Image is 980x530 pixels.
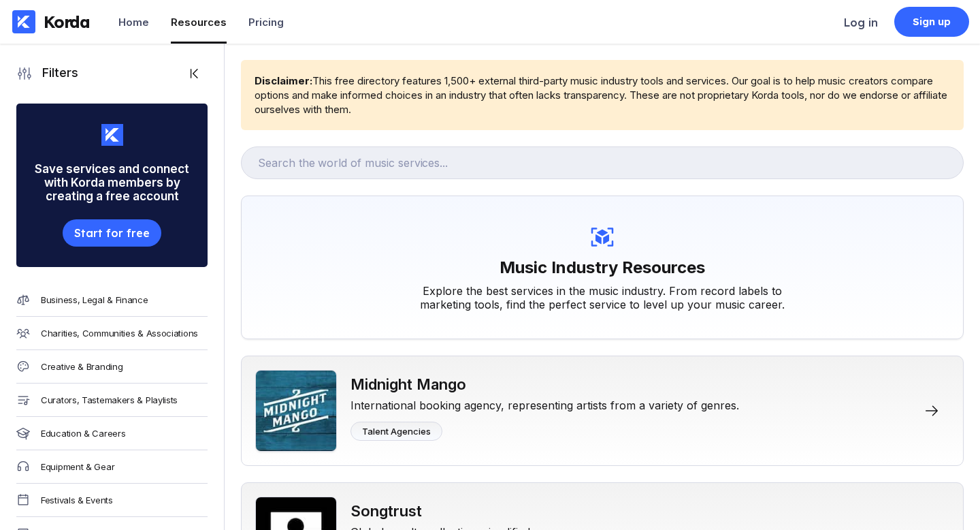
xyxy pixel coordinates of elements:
a: Education & Careers [16,417,208,450]
div: Home [118,16,149,29]
div: Songtrust [350,502,615,520]
div: Pricing [248,16,284,29]
b: Disclaimer: [255,74,312,87]
div: Save services and connect with Korda members by creating a free account [16,146,208,219]
a: Creative & Branding [16,350,208,384]
div: Charities, Communities & Associations [41,328,198,339]
div: This free directory features 1,500+ external third-party music industry tools and services. Our g... [255,74,950,116]
a: Charities, Communities & Associations [16,317,208,350]
a: Festivals & Events [16,484,208,517]
a: Business, Legal & Finance [16,283,208,317]
img: Midnight Mango [255,370,337,452]
div: Festivals & Events [41,495,113,505]
div: Start for free [74,226,149,240]
h1: Music Industry Resources [500,251,705,284]
div: Education & Careers [41,428,125,439]
a: Sign up [894,7,969,37]
div: Curators, Tastemakers & Playlists [41,394,178,405]
div: Filters [33,65,78,82]
a: Midnight MangoMidnight MangoInternational booking agency, representing artists from a variety of ... [241,356,964,466]
div: Talent Agencies [362,426,431,437]
div: Equipment & Gear [41,461,114,472]
div: Business, Legal & Finance [41,294,148,305]
a: Equipment & Gear [16,450,208,484]
button: Start for free [63,219,161,247]
div: International booking agency, representing artists from a variety of genres. [350,393,739,412]
input: Search the world of music services... [241,146,964,179]
div: Sign up [913,15,951,29]
div: Korda [44,12,90,32]
div: Log in [844,16,878,29]
div: Creative & Branding [41,361,122,372]
div: Explore the best services in the music industry. From record labels to marketing tools, find the ... [398,284,806,311]
div: Resources [171,16,227,29]
div: Midnight Mango [350,375,739,393]
a: Curators, Tastemakers & Playlists [16,384,208,417]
